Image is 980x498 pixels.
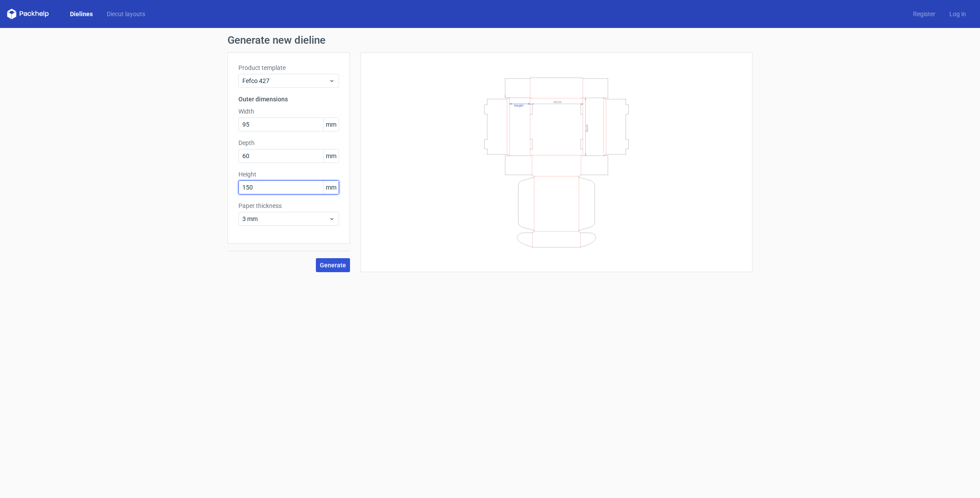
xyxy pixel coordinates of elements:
a: Dielines [63,10,100,18]
label: Depth [238,138,339,147]
label: Paper thickness [238,201,339,210]
label: Product template [238,63,339,72]
a: Register [906,10,942,18]
button: Generate [316,258,350,272]
span: mm [323,181,339,194]
text: Height [514,104,523,107]
label: Width [238,107,339,116]
span: mm [323,149,339,163]
text: Depth [585,124,589,131]
a: Log in [942,10,973,18]
h3: Outer dimensions [238,95,339,104]
label: Height [238,170,339,179]
h1: Generate new dieline [227,35,752,45]
text: Width [553,100,562,104]
span: Fefco 427 [242,76,329,85]
a: Diecut layouts [100,10,152,18]
span: mm [323,118,339,131]
span: 3 mm [242,214,329,223]
span: Generate [320,262,346,268]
